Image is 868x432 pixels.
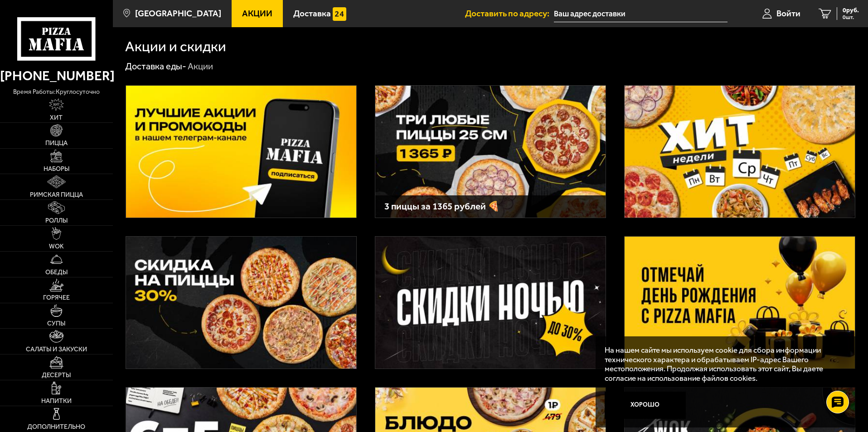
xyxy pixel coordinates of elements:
span: Роллы [45,218,68,224]
span: Дополнительно [27,424,85,430]
button: Хорошо [605,392,686,419]
span: Доставить по адресу: [465,9,554,18]
span: [GEOGRAPHIC_DATA] [135,9,221,18]
span: Войти [776,9,800,18]
span: Римская пицца [30,192,83,198]
span: Пицца [45,140,68,146]
span: 0 руб. [843,7,859,14]
span: Горячее [43,295,70,301]
a: 3 пиццы за 1365 рублей 🍕 [375,85,606,218]
input: Ваш адрес доставки [554,5,727,22]
span: Наборы [44,166,69,172]
span: Супы [47,320,65,327]
span: Акции [242,9,272,18]
span: 0 шт. [843,15,859,20]
p: На нашем сайте мы используем cookie для сбора информации технического характера и обрабатываем IP... [605,345,842,383]
span: Хит [50,115,63,121]
span: Обеды [45,269,68,276]
h1: Акции и скидки [125,39,226,54]
span: Доставка [293,9,331,18]
div: Акции [188,61,213,73]
span: Салаты и закуски [26,346,87,353]
span: WOK [49,243,64,250]
img: 15daf4d41897b9f0e9f617042186c801.svg [333,7,346,21]
span: Десерты [42,372,71,379]
a: Доставка еды- [125,61,186,72]
span: Напитки [41,398,72,404]
h3: 3 пиццы за 1365 рублей 🍕 [384,202,596,211]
